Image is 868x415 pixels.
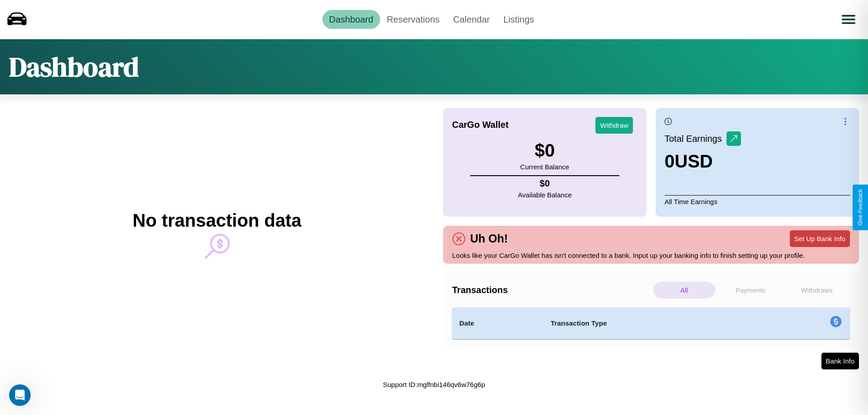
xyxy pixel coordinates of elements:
[459,318,536,329] h4: Date
[322,10,380,29] a: Dashboard
[496,10,541,29] a: Listings
[520,140,569,161] h3: $ 0
[9,48,139,85] h1: Dashboard
[383,378,485,391] p: Support ID: mglfnbi146qv6w76g6p
[520,161,569,173] p: Current Balance
[720,282,782,298] p: Payments
[665,151,741,172] h3: 0 USD
[466,232,512,245] h4: Uh Oh!
[551,318,756,329] h4: Transaction Type
[518,189,572,201] p: Available Balance
[836,7,861,32] button: Open menu
[786,282,848,298] p: Withdraws
[790,230,850,247] button: Set Up Bank Info
[595,117,633,134] button: Withdraw
[452,120,509,130] h4: CarGo Wallet
[380,10,447,29] a: Reservations
[9,384,31,406] iframe: Intercom live chat
[665,195,850,208] p: All Time Earnings
[821,353,859,369] button: Bank Info
[518,178,572,189] h4: $ 0
[665,131,726,147] p: Total Earnings
[132,210,301,231] h2: No transaction data
[653,282,715,298] p: All
[452,285,651,295] h4: Transactions
[452,249,850,261] p: Looks like your CarGo Wallet has isn't connected to a bank. Input up your banking info to finish ...
[446,10,496,29] a: Calendar
[857,189,863,226] div: Give Feedback
[452,308,850,339] table: simple table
